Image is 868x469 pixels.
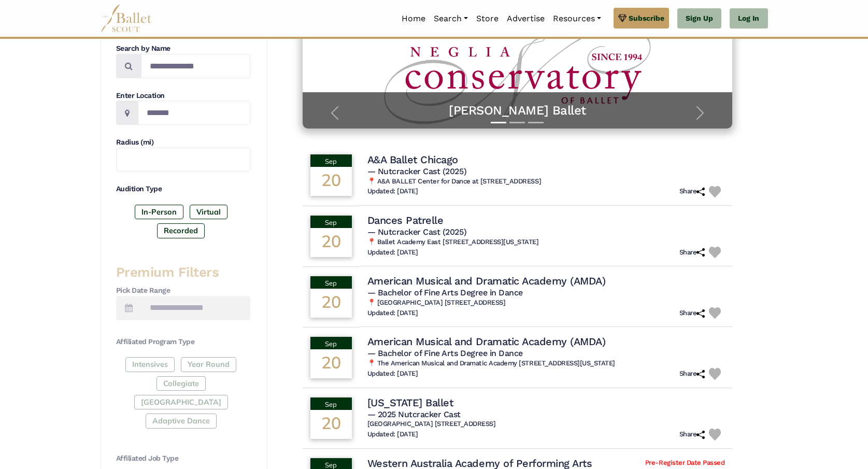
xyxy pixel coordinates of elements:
[549,8,605,30] a: Resources
[367,430,418,439] h6: Updated: [DATE]
[367,348,523,358] span: — Bachelor of Fine Arts Degree in Dance
[367,238,725,247] h6: 📍 Ballet Academy East [STREET_ADDRESS][US_STATE]
[367,166,466,176] span: — Nutcracker Cast (2025)
[367,359,725,368] h6: 📍 The American Musical and Dramatic Academy [STREET_ADDRESS][US_STATE]
[645,459,724,467] span: Pre-Register Date Passed
[310,349,352,378] div: 20
[310,410,352,439] div: 20
[397,8,430,30] a: Home
[367,369,418,378] h6: Updated: [DATE]
[310,289,352,318] div: 20
[730,8,767,29] a: Log In
[367,420,725,429] h6: [GEOGRAPHIC_DATA] [STREET_ADDRESS]
[116,91,250,101] h4: Enter Location
[310,228,352,257] div: 20
[310,154,352,167] div: Sep
[528,117,544,129] button: Slide 3
[310,276,352,289] div: Sep
[367,409,461,419] span: — 2025 Nutcracker Cast
[679,187,705,196] h6: Share
[367,153,458,166] h4: A&A Ballet Chicago
[116,453,250,464] h4: Affiliated Job Type
[491,117,506,129] button: Slide 1
[367,214,444,227] h4: Dances Patrelle
[367,396,453,409] h4: [US_STATE] Ballet
[509,117,525,129] button: Slide 2
[367,187,418,196] h6: Updated: [DATE]
[367,288,523,297] span: — Bachelor of Fine Arts Degree in Dance
[313,103,722,119] a: [PERSON_NAME] Ballet
[310,167,352,196] div: 20
[614,8,669,29] a: Subscribe
[116,137,250,148] h4: Radius (mi)
[472,8,503,30] a: Store
[367,274,606,288] h4: American Musical and Dramatic Academy (AMDA)
[310,216,352,228] div: Sep
[116,264,250,281] h3: Premium Filters
[367,227,466,237] span: — Nutcracker Cast (2025)
[135,205,183,219] label: In-Person
[138,101,250,125] input: Location
[116,184,250,194] h4: Audition Type
[618,12,627,24] img: gem.svg
[679,248,705,257] h6: Share
[116,44,250,54] h4: Search by Name
[367,299,725,307] h6: 📍 [GEOGRAPHIC_DATA] [STREET_ADDRESS]
[679,430,705,439] h6: Share
[116,337,250,347] h4: Affiliated Program Type
[116,286,250,296] h4: Pick Date Range
[679,369,705,378] h6: Share
[310,397,352,410] div: Sep
[367,309,418,318] h6: Updated: [DATE]
[430,8,472,30] a: Search
[367,177,725,186] h6: 📍 A&A BALLET Center for Dance at [STREET_ADDRESS]
[503,8,549,30] a: Advertise
[367,248,418,257] h6: Updated: [DATE]
[157,223,205,238] label: Recorded
[367,335,606,348] h4: American Musical and Dramatic Academy (AMDA)
[679,309,705,318] h6: Share
[310,337,352,349] div: Sep
[677,8,721,29] a: Sign Up
[141,54,250,78] input: Search by names...
[190,205,227,219] label: Virtual
[629,12,664,24] span: Subscribe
